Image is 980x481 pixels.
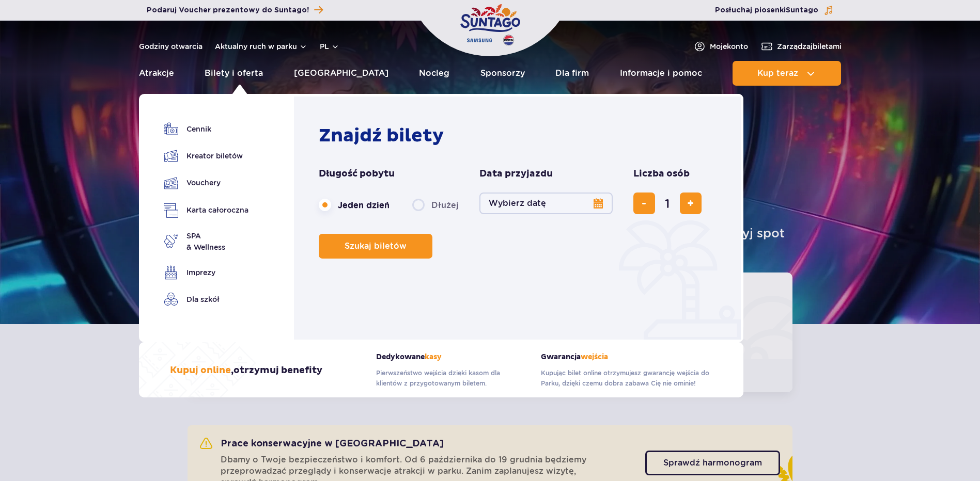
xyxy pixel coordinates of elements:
a: Bilety i oferta [205,61,263,86]
a: Dla szkół [164,292,248,307]
strong: Dedykowane [376,352,525,361]
form: Planowanie wizyty w Park of Poland [319,168,721,259]
a: Nocleg [419,61,449,86]
a: Zarządzajbiletami [760,40,842,53]
input: liczba biletów [655,191,680,216]
button: pl [320,41,339,52]
span: Data przyjazdu [479,168,553,180]
button: Szukaj biletów [319,234,432,259]
span: wejścia [581,352,608,361]
label: Jeden dzień [319,194,390,216]
span: Moje konto [710,41,748,52]
span: Kup teraz [757,69,798,78]
a: Kreator biletów [164,149,248,163]
a: Imprezy [164,265,248,280]
span: Szukaj biletów [345,242,407,251]
span: Zarządzaj biletami [777,41,842,52]
a: Mojekonto [693,40,748,53]
h3: , otrzymuj benefity [170,364,322,377]
h2: Znajdź bilety [319,124,721,147]
span: Liczba osób [633,168,690,180]
label: Dłużej [412,194,459,216]
p: Pierwszeństwo wejścia dzięki kasom dla klientów z przygotowanym biletem. [376,368,525,389]
button: Wybierz datę [479,193,613,214]
a: [GEOGRAPHIC_DATA] [294,61,388,86]
a: Atrakcje [139,61,174,86]
button: usuń bilet [633,193,655,214]
a: Sponsorzy [480,61,525,86]
p: Kupując bilet online otrzymujesz gwarancję wejścia do Parku, dzięki czemu dobra zabawa Cię nie om... [541,368,712,389]
a: Godziny otwarcia [139,41,203,52]
button: Kup teraz [733,61,841,86]
span: Kupuj online [170,364,231,376]
span: kasy [425,352,442,361]
span: Długość pobytu [319,168,395,180]
a: SPA& Wellness [164,230,248,253]
button: dodaj bilet [680,193,702,214]
a: Cennik [164,122,248,136]
span: SPA & Wellness [186,230,225,253]
a: Karta całoroczna [164,203,248,218]
a: Vouchery [164,175,248,190]
strong: Gwarancja [541,352,712,361]
a: Dla firm [555,61,589,86]
button: Aktualny ruch w parku [215,42,307,51]
a: Informacje i pomoc [620,61,702,86]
